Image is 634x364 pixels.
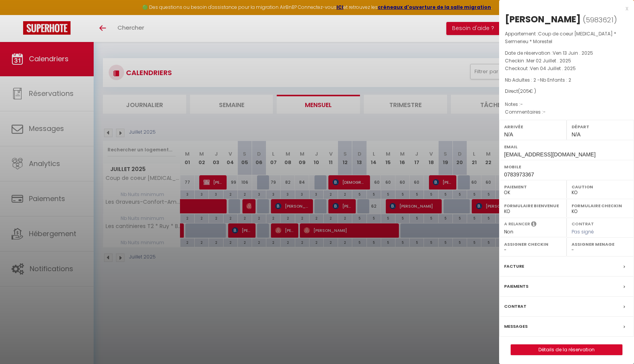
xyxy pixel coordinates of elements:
span: Mer 02 Juillet . 2025 [526,57,571,64]
button: Ouvrir le widget de chat LiveChat [6,3,29,26]
label: Assigner Checkin [504,240,562,248]
div: Direct [505,88,628,95]
label: Facture [504,262,524,270]
label: Paiement [504,183,562,191]
span: Nb Adultes : 2 - [505,77,571,83]
span: Coup de coeur [MEDICAL_DATA] * Sermerieu * Morestel [505,30,616,45]
span: [EMAIL_ADDRESS][DOMAIN_NAME] [504,151,595,158]
span: N/A [572,131,580,138]
label: Caution [572,183,629,191]
p: Date de réservation : [505,49,628,57]
span: 205 [520,88,529,94]
span: ( € ) [518,88,536,94]
label: Départ [572,123,629,131]
label: Email [504,143,629,151]
p: Appartement : [505,30,628,45]
label: Messages [504,322,528,330]
div: x [499,4,628,13]
span: N/A [504,131,513,138]
p: Commentaires : [505,108,628,116]
p: Checkin : [505,57,628,65]
label: Assigner Menage [572,240,629,248]
p: Checkout : [505,65,628,72]
span: ( ) [583,14,617,25]
label: Arrivée [504,123,562,131]
span: Ven 13 Juin . 2025 [553,50,593,56]
i: Sélectionner OUI si vous souhaiter envoyer les séquences de messages post-checkout [531,221,536,229]
div: [PERSON_NAME] [505,13,581,25]
label: Mobile [504,163,629,171]
span: 0783973367 [504,171,534,178]
span: Ven 04 Juillet . 2025 [530,65,576,72]
label: Contrat [504,302,526,310]
span: - [520,101,523,107]
label: A relancer [504,221,530,227]
label: Formulaire Bienvenue [504,202,562,210]
span: - [543,109,546,115]
span: 5983621 [586,15,614,25]
span: Nb Enfants : 2 [540,77,571,83]
span: Pas signé [572,228,594,235]
label: Contrat [572,221,594,226]
p: Notes : [505,101,628,108]
a: Détails de la réservation [511,345,622,355]
label: Formulaire Checkin [572,202,629,210]
button: Détails de la réservation [511,344,622,355]
label: Paiements [504,282,528,290]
